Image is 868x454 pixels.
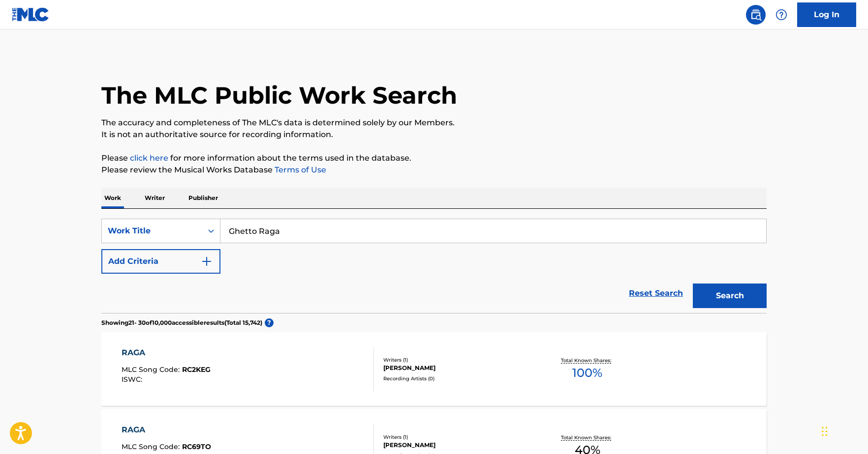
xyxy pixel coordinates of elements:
a: Reset Search [624,283,688,304]
p: Please for more information about the terms used in the database. [101,152,767,164]
div: [PERSON_NAME] [383,441,532,450]
p: Writer [142,188,168,208]
div: Writers ( 1 ) [383,433,532,441]
div: Recording Artists ( 0 ) [383,375,532,382]
p: It is not an authoritative source for recording information. [101,129,767,141]
a: RAGAMLC Song Code:RC2KEGISWC:Writers (1)[PERSON_NAME]Recording Artists (0)Total Known Shares:100% [101,332,767,406]
div: [PERSON_NAME] [383,364,532,372]
span: 100 % [572,364,602,382]
div: Writers ( 1 ) [383,356,532,364]
p: Publisher [186,188,221,208]
img: help [775,9,787,21]
h1: The MLC Public Work Search [101,81,457,110]
button: Search [693,284,767,308]
span: RC69TO [182,442,211,451]
p: Total Known Shares: [561,357,614,364]
img: search [750,9,762,21]
p: Please review the Musical Works Database [101,164,767,176]
a: Terms of Use [273,165,326,174]
div: Work Title [108,225,196,237]
p: Total Known Shares: [561,434,614,441]
a: Public Search [746,5,766,25]
img: MLC Logo [12,7,50,22]
span: ? [265,318,274,327]
a: click here [130,153,168,163]
p: Showing 21 - 30 of 10,000 accessible results (Total 15,742 ) [101,318,262,327]
img: 9d2ae6d4665cec9f34b9.svg [201,255,213,267]
div: Help [772,5,791,25]
p: The accuracy and completeness of The MLC's data is determined solely by our Members. [101,117,767,129]
span: MLC Song Code : [122,365,182,374]
span: ISWC : [122,375,145,384]
div: Drag [822,417,828,446]
div: RAGA [122,347,211,359]
span: RC2KEG [182,365,211,374]
form: Search Form [101,219,767,313]
button: Add Criteria [101,249,220,274]
a: Log In [797,2,856,27]
div: RAGA [122,424,211,436]
iframe: Chat Widget [819,407,868,454]
span: MLC Song Code : [122,442,182,451]
p: Work [101,188,124,208]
